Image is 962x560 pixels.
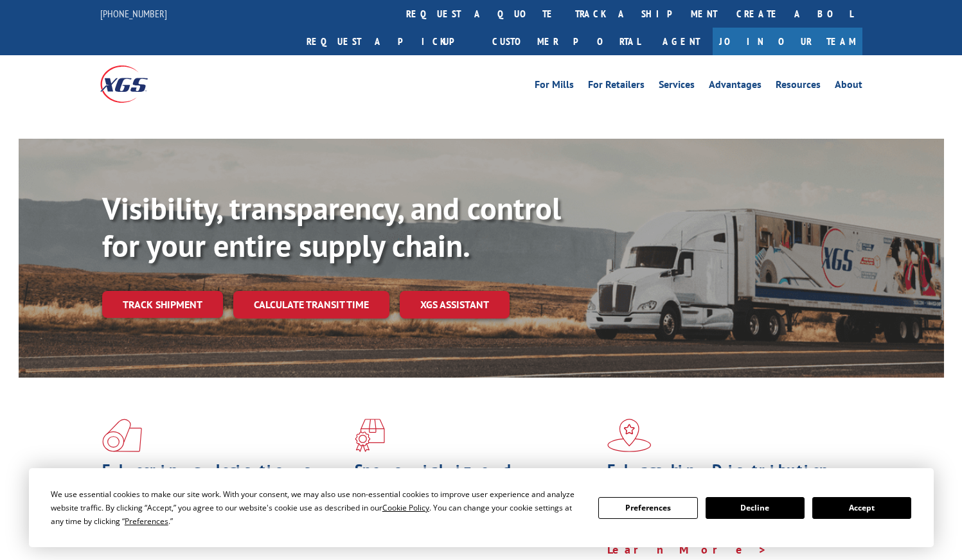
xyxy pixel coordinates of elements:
[812,497,911,519] button: Accept
[709,80,762,94] a: Advantages
[607,542,767,557] a: Learn More >
[102,188,561,265] b: Visibility, transparency, and control for your entire supply chain.
[706,497,805,519] button: Decline
[355,419,385,452] img: xgs-icon-focused-on-flooring-red
[650,28,713,55] a: Agent
[776,80,821,94] a: Resources
[297,28,483,55] a: Request a pickup
[125,516,168,527] span: Preferences
[100,7,167,20] a: [PHONE_NUMBER]
[607,462,850,500] h1: Flagship Distribution Model
[588,80,645,94] a: For Retailers
[483,28,650,55] a: Customer Portal
[51,487,583,528] div: We use essential cookies to make our site work. With your consent, we may also use non-essential ...
[607,419,652,452] img: xgs-icon-flagship-distribution-model-red
[535,80,574,94] a: For Mills
[233,291,389,319] a: Calculate transit time
[102,462,345,500] h1: Flooring Logistics Solutions
[29,468,934,547] div: Cookie Consent Prompt
[355,462,598,500] h1: Specialized Freight Experts
[102,291,223,318] a: Track shipment
[835,80,862,94] a: About
[713,28,862,55] a: Join Our Team
[598,497,697,519] button: Preferences
[659,80,695,94] a: Services
[102,419,142,452] img: xgs-icon-total-supply-chain-intelligence-red
[400,291,510,319] a: XGS ASSISTANT
[382,502,429,513] span: Cookie Policy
